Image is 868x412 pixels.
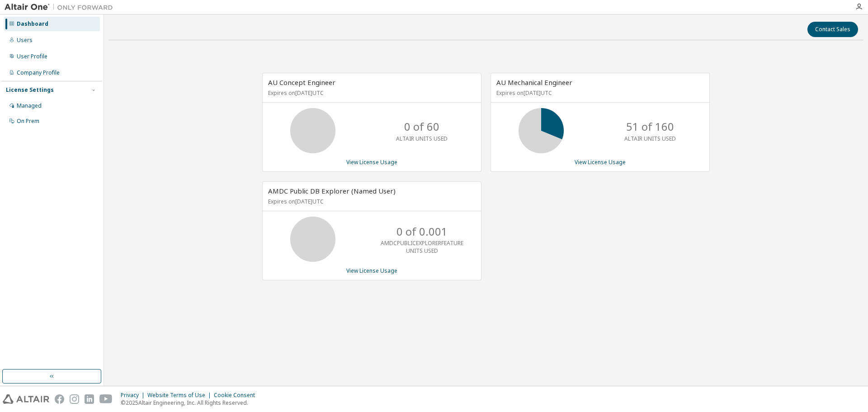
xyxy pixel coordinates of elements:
span: AMDC Public DB Explorer (Named User) [268,186,396,195]
div: User Profile [17,53,47,60]
img: Altair One [5,3,118,12]
p: ALTAIR UNITS USED [396,135,448,142]
div: Managed [17,102,42,109]
p: Expires on [DATE] UTC [268,198,473,205]
div: On Prem [17,118,39,125]
div: License Settings [6,86,54,94]
div: Privacy [121,392,147,399]
p: 51 of 160 [626,119,674,134]
img: youtube.svg [99,394,113,404]
div: Cookie Consent [214,392,260,399]
p: Expires on [DATE] UTC [268,89,473,97]
span: AU Concept Engineer [268,78,335,87]
div: Dashboard [17,20,48,28]
p: AMDCPUBLICEXPLORERFEATURE UNITS USED [381,239,463,255]
p: ALTAIR UNITS USED [624,135,676,142]
p: Expires on [DATE] UTC [496,89,702,97]
span: AU Mechanical Engineer [496,78,572,87]
a: View License Usage [346,267,397,275]
img: linkedin.svg [85,394,94,404]
a: View License Usage [346,158,397,166]
img: instagram.svg [70,394,79,404]
a: View License Usage [575,158,626,166]
div: Website Terms of Use [147,392,214,399]
img: altair_logo.svg [3,394,49,404]
p: © 2025 Altair Engineering, Inc. All Rights Reserved. [121,399,260,407]
div: Company Profile [17,69,60,76]
div: Users [17,37,33,44]
button: Contact Sales [807,22,858,37]
p: 0 of 0.001 [396,224,448,239]
img: facebook.svg [55,394,64,404]
p: 0 of 60 [404,119,439,134]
